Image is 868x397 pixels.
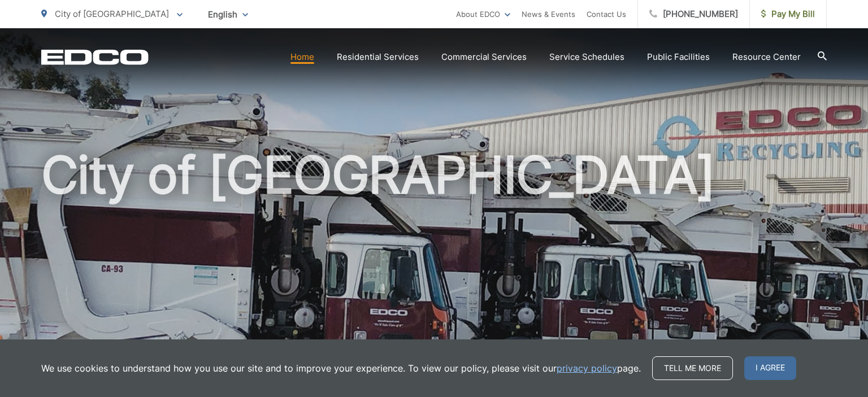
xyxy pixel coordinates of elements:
a: Tell me more [652,356,733,380]
a: Commercial Services [441,50,527,64]
p: We use cookies to understand how you use our site and to improve your experience. To view our pol... [41,361,641,375]
a: News & Events [522,7,575,21]
a: Residential Services [337,50,419,64]
a: Resource Center [732,50,801,64]
a: Home [290,50,314,64]
span: I agree [744,356,796,380]
span: Pay My Bill [761,7,815,21]
a: Public Facilities [647,50,710,64]
span: English [199,5,257,24]
a: Service Schedules [549,50,624,64]
a: Contact Us [587,7,626,21]
span: City of [GEOGRAPHIC_DATA] [55,8,169,19]
a: About EDCO [456,7,510,21]
a: EDCD logo. Return to the homepage. [41,49,149,65]
a: privacy policy [557,361,617,375]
